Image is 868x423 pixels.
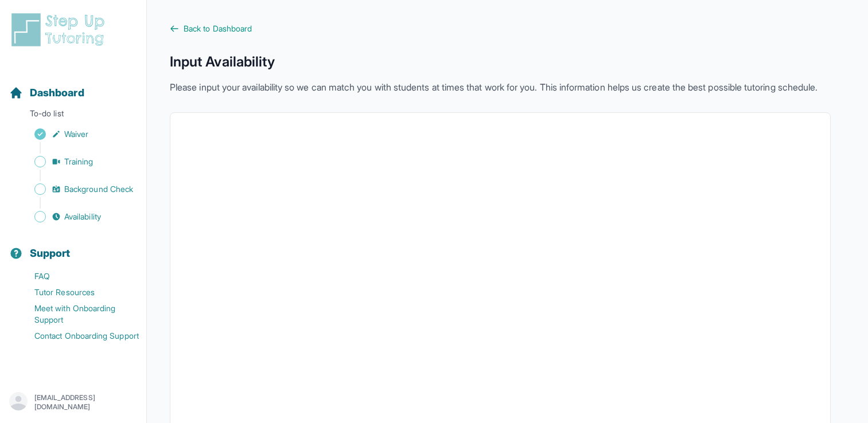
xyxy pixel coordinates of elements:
[64,211,101,222] span: Availability
[170,80,831,94] p: Please input your availability so we can match you with students at times that work for you. This...
[184,23,252,34] span: Back to Dashboard
[9,392,137,413] button: [EMAIL_ADDRESS][DOMAIN_NAME]
[30,85,84,101] span: Dashboard
[64,128,88,140] span: Waiver
[64,183,133,195] span: Background Check
[5,66,142,105] button: Dashboard
[9,11,111,48] img: logo
[30,245,71,261] span: Support
[9,328,146,344] a: Contact Onboarding Support
[9,268,146,284] a: FAQ
[9,85,84,101] a: Dashboard
[9,209,146,225] a: Availability
[170,23,831,34] a: Back to Dashboard
[9,181,146,197] a: Background Check
[5,227,142,266] button: Support
[64,156,94,167] span: Training
[9,300,146,328] a: Meet with Onboarding Support
[170,53,831,71] h1: Input Availability
[34,393,137,412] p: [EMAIL_ADDRESS][DOMAIN_NAME]
[5,108,142,124] p: To-do list
[9,126,146,142] a: Waiver
[9,154,146,170] a: Training
[9,284,146,300] a: Tutor Resources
